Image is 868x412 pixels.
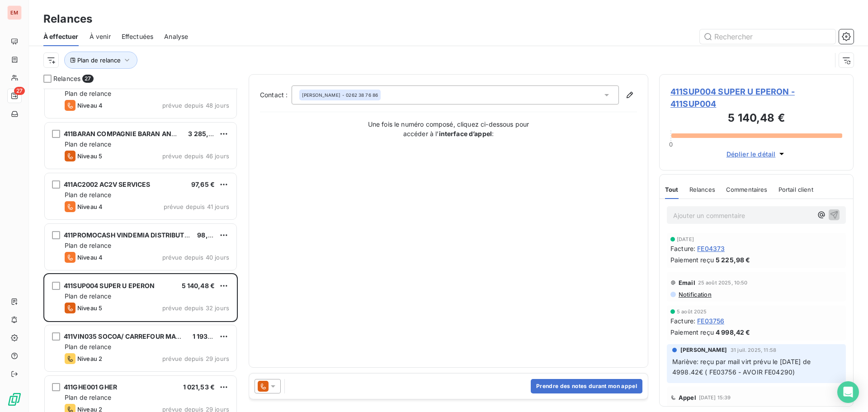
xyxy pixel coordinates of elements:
[183,383,215,391] span: 1 021,53 €
[679,394,696,401] span: Appel
[43,89,238,412] div: grid
[670,85,842,110] span: 411SUP004 SUPER U EPERON - 411SUP004
[679,279,695,286] span: Email
[77,254,103,261] span: Niveau 4
[64,52,137,69] button: Plan de relance
[689,186,715,193] span: Relances
[669,141,673,148] span: 0
[697,244,725,253] span: FE04373
[164,32,188,41] span: Analyse
[678,291,712,298] span: Notification
[77,355,102,362] span: Niveau 2
[726,149,776,159] span: Déplier le détail
[122,32,154,41] span: Effectuées
[837,381,859,403] div: Open Intercom Messenger
[162,304,229,312] span: prévue depuis 32 jours
[697,316,724,326] span: FE03756
[677,309,707,314] span: 5 août 2025
[670,110,842,128] h3: 5 140,48 €
[162,102,229,109] span: prévue depuis 48 jours
[43,11,92,27] h3: Relances
[531,379,642,393] button: Prendre des notes durant mon appel
[65,191,111,199] span: Plan de relance
[358,119,539,138] p: Une fois le numéro composé, cliquez ci-dessous pour accéder à l’ :
[677,237,694,242] span: [DATE]
[716,255,750,265] span: 5 225,98 €
[64,130,212,137] span: 411BARAN COMPAGNIE BARAN AND CO INVEST
[439,130,492,137] strong: interface d’appel
[65,90,111,97] span: Plan de relance
[665,186,679,193] span: Tout
[53,74,80,83] span: Relances
[65,292,111,300] span: Plan de relance
[188,130,222,137] span: 3 285,77 €
[162,152,229,160] span: prévue depuis 46 jours
[699,395,731,400] span: [DATE] 15:39
[164,203,229,210] span: prévue depuis 41 jours
[64,332,237,340] span: 411VIN035 SOCOA/ CARREFOUR MARKET LES AVIRONS
[731,347,776,353] span: 31 juil. 2025, 11:58
[726,186,768,193] span: Commentaires
[670,327,714,337] span: Paiement reçu
[7,5,22,20] div: EM
[193,332,225,340] span: 1 193,50 €
[77,304,102,312] span: Niveau 5
[77,203,103,210] span: Niveau 4
[64,180,150,188] span: 411AC2002 AC2V SERVICES
[191,180,215,188] span: 97,65 €
[82,75,93,83] span: 27
[65,242,111,249] span: Plan de relance
[77,152,102,160] span: Niveau 5
[64,282,155,289] span: 411SUP004 SUPER U EPERON
[64,383,117,391] span: 411GHE001 GHER
[302,92,378,98] div: - 0262 38 76 86
[65,343,111,350] span: Plan de relance
[162,355,229,362] span: prévue depuis 29 jours
[77,102,103,109] span: Niveau 4
[64,231,244,239] span: 411PROMOCASH VINDEMIA DISTRIBUTION / PROMOCASH
[716,327,750,337] span: 4 998,42 €
[90,32,111,41] span: À venir
[670,244,695,253] span: Facture :
[778,186,813,193] span: Portail client
[672,358,812,376] span: Mariève: reçu par mail virt prévu le [DATE] de 4998.42€ ( FE03756 - AVOIR FE04290)
[670,316,695,326] span: Facture :
[65,140,111,148] span: Plan de relance
[14,87,25,95] span: 27
[182,282,215,289] span: 5 140,48 €
[7,392,22,407] img: Logo LeanPay
[260,90,292,99] label: Contact :
[77,57,121,64] span: Plan de relance
[670,255,714,265] span: Paiement reçu
[197,231,222,239] span: 98,95 €
[65,393,111,401] span: Plan de relance
[698,280,748,285] span: 25 août 2025, 10:50
[700,29,835,44] input: Rechercher
[43,32,79,41] span: À effectuer
[302,92,340,98] span: [PERSON_NAME]
[724,149,789,159] button: Déplier le détail
[162,254,229,261] span: prévue depuis 40 jours
[680,346,727,354] span: [PERSON_NAME]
